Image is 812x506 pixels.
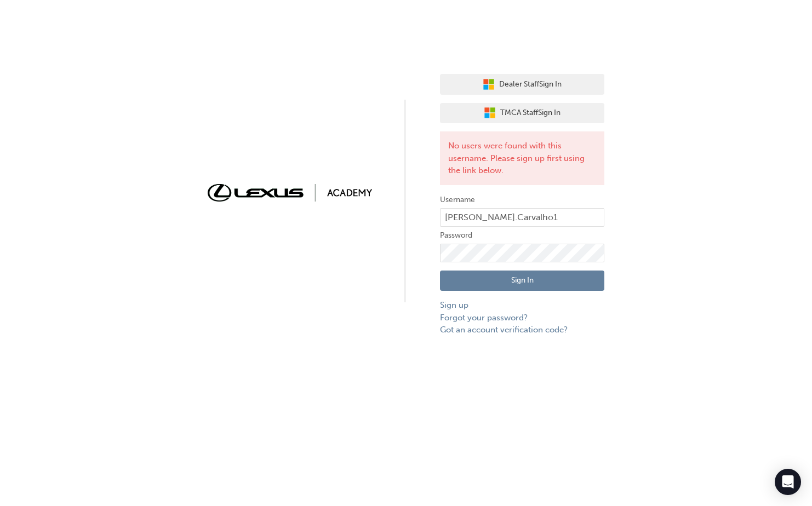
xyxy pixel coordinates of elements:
[440,229,604,242] label: Password
[440,299,604,312] a: Sign up
[208,184,372,201] img: Trak
[440,74,604,95] button: Dealer StaffSign In
[440,208,604,227] input: Username
[499,78,562,91] span: Dealer Staff Sign In
[440,312,604,324] a: Forgot your password?
[775,469,801,495] div: Open Intercom Messenger
[440,324,604,336] a: Got an account verification code?
[500,107,561,119] span: TMCA Staff Sign In
[440,131,604,185] div: No users were found with this username. Please sign up first using the link below.
[440,193,604,206] label: Username
[440,271,604,291] button: Sign In
[440,103,604,124] button: TMCA StaffSign In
